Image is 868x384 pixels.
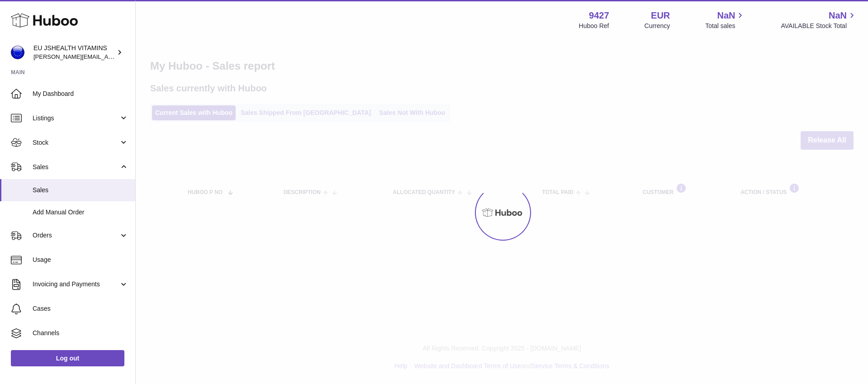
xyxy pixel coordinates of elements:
span: AVAILABLE Stock Total [781,22,857,30]
img: laura@jessicasepel.com [11,46,24,59]
a: NaN AVAILABLE Stock Total [781,9,857,30]
strong: EUR [651,9,670,22]
span: Stock [33,138,119,147]
span: Sales [33,163,119,171]
span: NaN [829,9,847,22]
span: Cases [33,304,128,313]
div: EU JSHEALTH VITAMINS [33,44,115,61]
div: Currency [645,22,670,30]
a: NaN Total sales [705,9,745,30]
span: Invoicing and Payments [33,280,119,289]
span: Usage [33,256,128,264]
span: Orders [33,231,119,240]
span: NaN [717,9,735,22]
span: [PERSON_NAME][EMAIL_ADDRESS][DOMAIN_NAME] [33,53,181,60]
span: Channels [33,329,128,337]
a: Log out [11,350,124,366]
span: Sales [33,186,128,194]
span: Add Manual Order [33,208,128,217]
strong: 9427 [589,9,609,22]
span: Listings [33,114,119,123]
span: My Dashboard [33,90,128,98]
div: Huboo Ref [579,22,609,30]
span: Total sales [705,22,745,30]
